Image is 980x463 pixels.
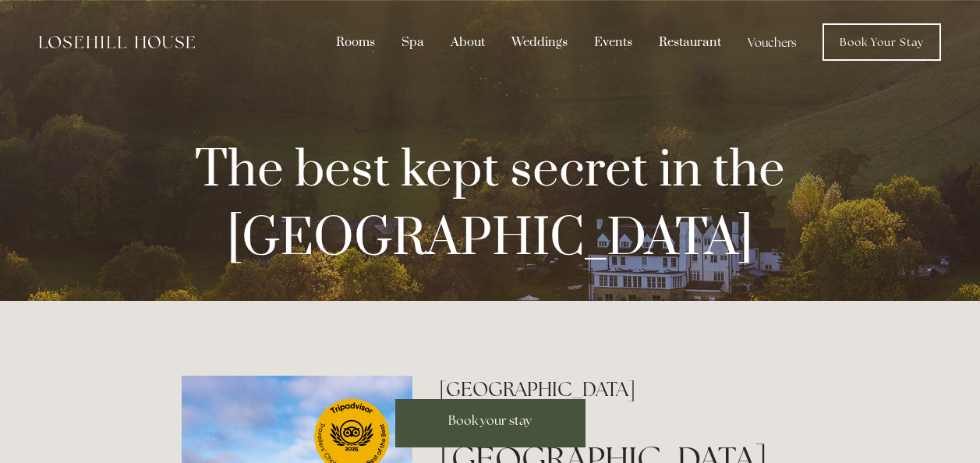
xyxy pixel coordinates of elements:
h2: [GEOGRAPHIC_DATA] [439,376,798,403]
a: Book your stay [395,399,586,447]
div: Events [582,27,644,57]
a: Book Your Stay [823,23,941,61]
div: Weddings [500,27,579,57]
div: Spa [390,27,436,57]
div: About [439,27,497,57]
span: Book your stay [448,412,532,429]
a: Vouchers [736,27,808,57]
div: Restaurant [647,27,733,57]
div: Rooms [324,27,387,57]
strong: The best kept secret in the [GEOGRAPHIC_DATA] [195,139,796,271]
img: Losehill House [39,36,195,48]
